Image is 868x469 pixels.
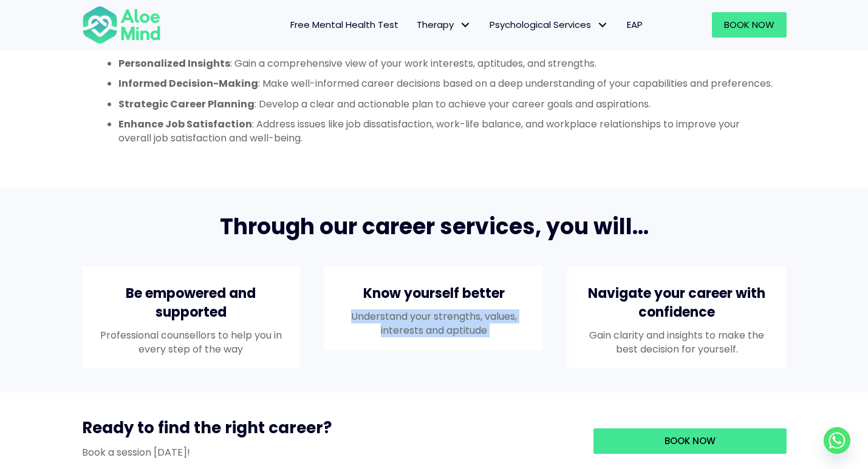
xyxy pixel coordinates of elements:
span: Free Mental Health Test [290,18,398,31]
a: Psychological ServicesPsychological Services: submenu [480,12,618,38]
strong: Strategic Career Planning [118,97,255,111]
strong: Enhance Job Satisfaction [118,117,252,131]
li: : Gain a comprehensive view of your work interests, aptitudes, and strengths. [118,56,774,70]
p: Understand your strengths, values, interests and aptitude [337,309,531,337]
span: Therapy [417,18,471,31]
li: : Address issues like job dissatisfaction, work-life balance, and workplace relationships to impr... [118,117,774,145]
p: Book a session [DATE]! [82,445,575,459]
a: Book now [593,428,787,454]
p: Professional counsellors to help you in every step of the way [94,328,289,356]
h4: Navigate your career with confidence [579,285,774,322]
span: Book Now [724,18,774,31]
h4: Know yourself better [337,285,531,303]
a: Whatsapp [824,427,850,454]
h3: Ready to find the right career? [82,417,575,445]
strong: Informed Decision-Making [118,76,258,90]
h4: Be empowered and supported [94,285,289,322]
span: Psychological Services [490,18,609,31]
p: Gain clarity and insights to make the best decision for yourself. [579,328,774,356]
nav: Menu [177,12,652,38]
img: Aloe mind Logo [82,5,161,45]
a: EAP [618,12,652,38]
a: TherapyTherapy: submenu [408,12,480,38]
span: Book now [665,434,716,447]
a: Book Now [712,12,787,38]
span: Psychological Services: submenu [594,16,612,34]
li: : Develop a clear and actionable plan to achieve your career goals and aspirations. [118,97,774,111]
strong: Personalized Insights [118,56,230,70]
a: Free Mental Health Test [281,12,408,38]
span: Through our career services, you will... [220,211,649,242]
span: Therapy: submenu [457,16,474,34]
span: EAP [627,18,643,31]
li: : Make well-informed career decisions based on a deep understanding of your capabilities and pref... [118,76,774,90]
